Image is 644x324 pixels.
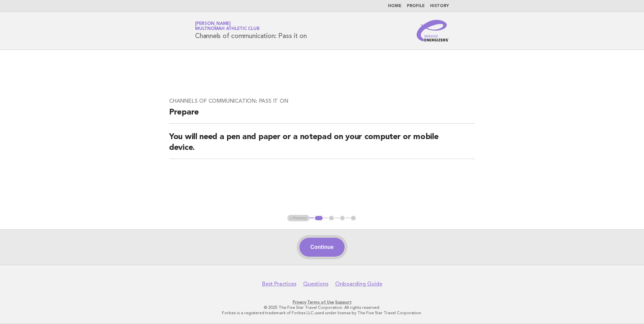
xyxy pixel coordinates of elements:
[335,281,382,287] a: Onboarding Guide
[293,300,306,304] a: Privacy
[299,238,344,257] button: Continue
[307,300,334,304] a: Terms of Use
[169,107,475,124] h2: Prepare
[262,281,296,287] a: Best Practices
[169,132,475,159] h2: You will need a pen and paper or a notepad on your computer or mobile device.
[407,4,425,8] a: Profile
[169,98,475,104] h3: Channels of communication: Pass it on
[116,299,528,305] p: · ·
[195,22,259,31] a: [PERSON_NAME]Multnomah Athletic Club
[314,215,324,222] button: 1
[303,281,328,287] a: Questions
[195,27,259,31] span: Multnomah Athletic Club
[430,4,449,8] a: History
[116,310,528,316] p: Forbes is a registered trademark of Forbes LLC used under license by The Five Star Travel Corpora...
[195,22,307,39] h1: Channels of communication: Pass it on
[116,305,528,310] p: © 2025 The Five Star Travel Corporation. All rights reserved.
[335,300,352,304] a: Support
[417,20,449,41] img: Service Energizers
[388,4,401,8] a: Home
